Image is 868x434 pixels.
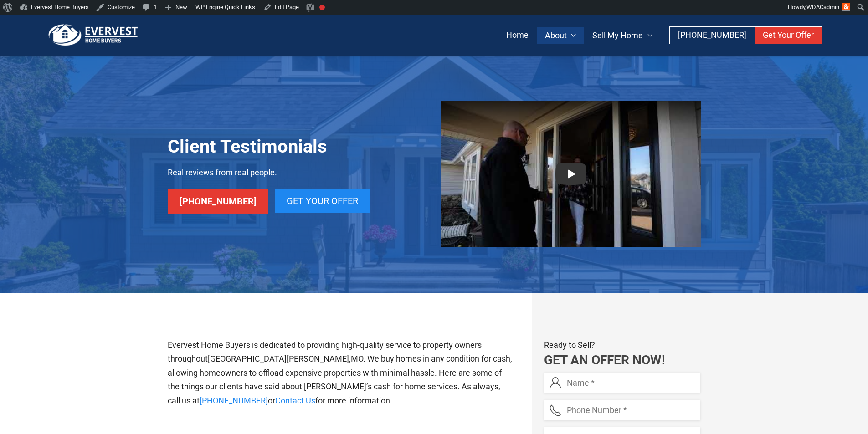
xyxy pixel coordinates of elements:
[319,5,325,10] div: Focus keyphrase not set
[544,352,700,368] h2: Get an Offer Now!
[584,27,661,44] a: Sell My Home
[275,396,315,405] a: Contact Us
[200,396,268,405] a: [PHONE_NUMBER]
[168,135,370,158] h1: Client Testimonials
[208,354,349,363] span: [GEOGRAPHIC_DATA][PERSON_NAME]
[46,24,141,46] img: logo.png
[180,196,257,207] span: [PHONE_NUMBER]
[544,400,700,420] input: Phone Number *
[544,373,700,393] input: Name *
[755,27,822,44] a: Get Your Offer
[351,354,363,363] span: MO
[806,4,839,10] span: WDACadmin
[168,338,512,408] p: Evervest Home Buyers is dedicated to providing high-quality service to property owners throughout...
[275,189,370,213] a: Get Your Offer
[544,338,700,352] p: Ready to Sell?
[537,27,585,44] a: About
[168,189,268,214] a: [PHONE_NUMBER]
[498,27,537,44] a: Home
[678,30,746,40] span: [PHONE_NUMBER]
[168,166,370,180] p: Real reviews from real people.
[670,27,755,44] a: [PHONE_NUMBER]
